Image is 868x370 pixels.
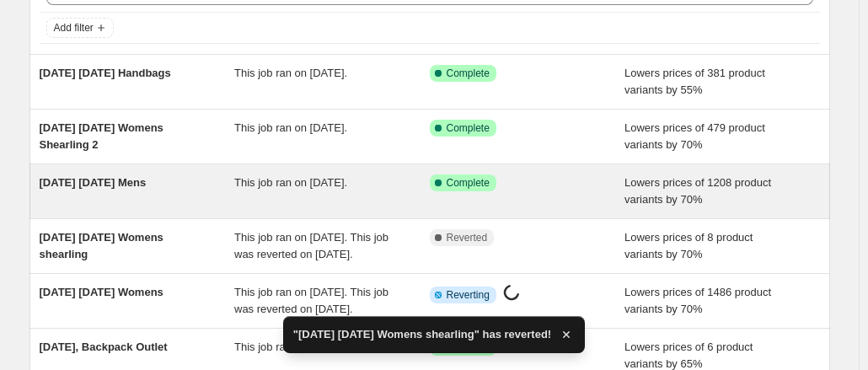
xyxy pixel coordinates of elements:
[624,176,771,206] span: Lowers prices of 1208 product variants by 70%
[234,286,388,315] span: This job ran on [DATE]. This job was reverted on [DATE].
[624,67,765,96] span: Lowers prices of 381 product variants by 55%
[40,231,163,260] span: [DATE] [DATE] Womens shearling
[234,341,347,353] span: This job ran on [DATE].
[46,18,114,38] button: Add filter
[234,67,347,79] span: This job ran on [DATE].
[447,67,490,80] span: Complete
[447,231,488,244] span: Reverted
[40,286,163,298] span: [DATE] [DATE] Womens
[40,121,163,151] span: [DATE] [DATE] Womens Shearling 2
[624,341,753,370] span: Lowers prices of 6 product variants by 65%
[40,176,147,189] span: [DATE] [DATE] Mens
[54,21,94,35] span: Add filter
[40,341,168,353] span: [DATE], Backpack Outlet
[234,231,388,260] span: This job ran on [DATE]. This job was reverted on [DATE].
[234,121,347,134] span: This job ran on [DATE].
[624,231,753,260] span: Lowers prices of 8 product variants by 70%
[234,176,347,189] span: This job ran on [DATE].
[624,121,765,151] span: Lowers prices of 479 product variants by 70%
[447,176,490,190] span: Complete
[624,286,771,315] span: Lowers prices of 1486 product variants by 70%
[40,67,171,79] span: [DATE] [DATE] Handbags
[447,121,490,135] span: Complete
[293,326,551,343] span: "[DATE] [DATE] Womens shearling" has reverted!
[447,288,490,302] span: Reverting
